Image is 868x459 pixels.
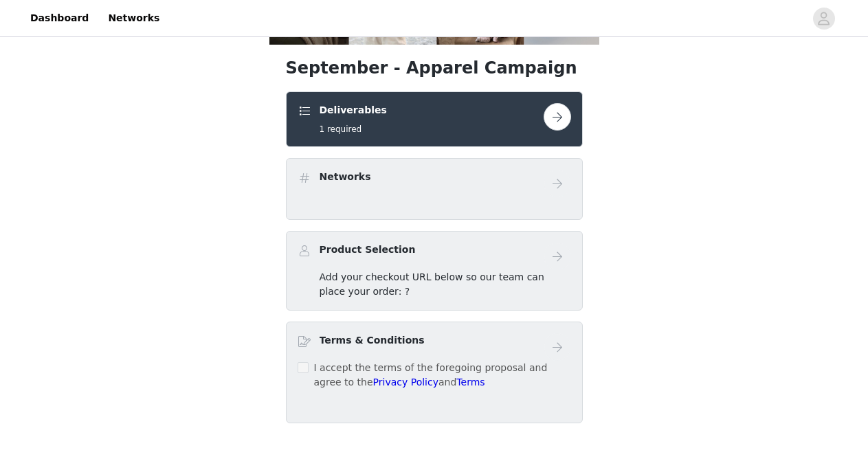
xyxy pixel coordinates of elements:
[320,243,416,257] h4: Product Selection
[320,123,387,135] h5: 1 required
[320,271,544,297] span: Add your checkout URL below so our team can place your order: ?
[286,91,583,147] div: Deliverables
[373,377,438,388] a: Privacy Policy
[22,3,97,34] a: Dashboard
[100,3,168,34] a: Networks
[817,8,830,30] div: avatar
[286,56,583,80] h1: September - Apparel Campaign
[456,377,485,388] a: Terms
[286,231,583,311] div: Product Selection
[314,361,571,390] p: I accept the terms of the foregoing proposal and agree to the and
[286,158,583,220] div: Networks
[286,322,583,423] div: Terms & Conditions
[320,333,425,348] h4: Terms & Conditions
[320,103,387,117] h4: Deliverables
[320,170,371,184] h4: Networks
